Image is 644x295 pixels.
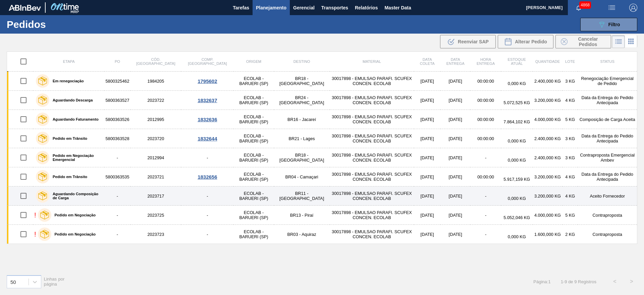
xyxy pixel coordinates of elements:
[182,97,232,103] div: 1832637
[274,91,330,110] td: BR24 - [GEOGRAPHIC_DATA]
[498,35,553,48] div: Alterar Pedido
[49,117,99,121] label: Aguardando Faturamento
[7,167,637,186] a: Pedido em Trânsito58003635352023721ECOLAB - BARUERI (SP)BR04 - Camaçari30017898 - EMULSAO PARAFI....
[7,186,637,206] a: Aguardando Composição de Carga-2023717-ECOLAB - BARUERI (SP)BR11 - [GEOGRAPHIC_DATA]30017898 - EM...
[182,78,232,84] div: 1795602
[440,167,470,186] td: [DATE]
[7,110,637,129] a: Aguardando Faturamento58003635262012995ECOLAB - BARUERI (SP)BR16 - Jacareí30017898 - EMULSAO PARA...
[104,206,130,225] td: -
[130,110,181,129] td: 2012995
[330,72,414,91] td: 30017898 - EMULSAO PARAFI. SCUFEX CONCEN. ECOLAB
[274,206,330,225] td: BR13 - Piraí
[608,22,620,27] span: Filtro
[274,225,330,244] td: BR03 - Aquiraz
[508,234,526,239] span: 0,000 KG
[470,225,501,244] td: -
[477,57,495,66] span: Hora Entrega
[470,110,501,129] td: 00:00:00
[115,59,120,64] span: PO
[503,177,530,182] span: 5.917,159 KG
[458,39,489,44] span: Reenviar SAP
[355,4,378,12] span: Relatórios
[568,3,589,12] button: Notificações
[233,148,274,167] td: ECOLAB - BARUERI (SP)
[104,225,130,244] td: -
[562,186,578,206] td: 4 KG
[330,167,414,186] td: 30017898 - EMULSAO PARAFI. SCUFEX CONCEN. ECOLAB
[629,4,637,12] img: Logout
[49,98,93,102] label: Aguardando Descarga
[10,279,16,285] div: 50
[330,186,414,206] td: 30017898 - EMULSAO PARAFI. SCUFEX CONCEN. ECOLAB
[420,57,435,66] span: Data coleta
[440,206,470,225] td: [DATE]
[562,167,578,186] td: 4 KG
[233,206,274,225] td: ECOLAB - BARUERI (SP)
[508,81,526,86] span: 0,000 KG
[578,186,637,206] td: Aceito Fornecedor
[414,91,440,110] td: [DATE]
[579,1,591,9] span: 4868
[503,100,530,105] span: 5.072,525 KG
[330,91,414,110] td: 30017898 - EMULSAO PARAFI. SCUFEX CONCEN. ECOLAB
[104,148,130,167] td: -
[440,72,470,91] td: [DATE]
[446,57,465,66] span: Data entrega
[533,91,562,110] td: 3.200,000 KG
[440,225,470,244] td: [DATE]
[7,91,637,110] a: Aguardando Descarga58003635272023722ECOLAB - BARUERI (SP)BR24 - [GEOGRAPHIC_DATA]30017898 - EMULS...
[440,129,470,148] td: [DATE]
[414,129,440,148] td: [DATE]
[578,167,637,186] td: Data da Entrega do Pedido Antecipada
[130,72,181,91] td: 1984205
[363,59,381,64] span: Material
[51,232,96,236] label: Pedido em Negociação
[470,91,501,110] td: 00:00:00
[233,186,274,206] td: ECOLAB - BARUERI (SP)
[182,136,232,141] div: 1832644
[578,206,637,225] td: Contraproposta
[533,129,562,148] td: 2.400,000 KG
[44,277,65,287] span: Linhas por página
[233,91,274,110] td: ECOLAB - BARUERI (SP)
[330,110,414,129] td: 30017898 - EMULSAO PARAFI. SCUFEX CONCEN. ECOLAB
[470,167,501,186] td: 00:00:00
[104,186,130,206] td: -
[104,129,130,148] td: 5800363528
[414,225,440,244] td: [DATE]
[293,4,315,12] span: Gerencial
[470,186,501,206] td: -
[562,225,578,244] td: 2 KG
[7,72,637,91] a: Em renegociação58003254621984205ECOLAB - BARUERI (SP)BR18 - [GEOGRAPHIC_DATA]30017898 - EMULSAO P...
[130,225,181,244] td: 2023723
[9,5,41,11] img: TNhmsLtSVTkK8tSr43FrP2fwEKptu5GPRR3wAAAABJRU5ErkJggg==
[104,91,130,110] td: 5800363527
[130,167,181,186] td: 2023721
[533,167,562,186] td: 3.200,000 KG
[274,148,330,167] td: BR18 - [GEOGRAPHIC_DATA]
[580,18,637,31] button: Filtro
[233,129,274,148] td: ECOLAB - BARUERI (SP)
[612,35,625,48] div: Visão em Lista
[130,91,181,110] td: 2023722
[470,72,501,91] td: 00:00:00
[34,211,36,219] div: !
[7,206,637,225] a: !Pedido em Negociação-2023725-ECOLAB - BARUERI (SP)BR13 - Piraí30017898 - EMULSAO PARAFI. SCUFEX ...
[330,206,414,225] td: 30017898 - EMULSAO PARAFI. SCUFEX CONCEN. ECOLAB
[414,167,440,186] td: [DATE]
[440,186,470,206] td: [DATE]
[533,225,562,244] td: 1.600,000 KG
[508,158,526,163] span: 0,000 KG
[565,59,575,64] span: Lote
[533,148,562,167] td: 2.400,000 KG
[7,20,107,28] h1: Pedidos
[562,206,578,225] td: 5 KG
[233,167,274,186] td: ECOLAB - BARUERI (SP)
[470,129,501,148] td: 00:00:00
[181,206,233,225] td: -
[130,129,181,148] td: 2023720
[533,279,550,284] span: Página : 1
[562,129,578,148] td: 3 KG
[414,186,440,206] td: [DATE]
